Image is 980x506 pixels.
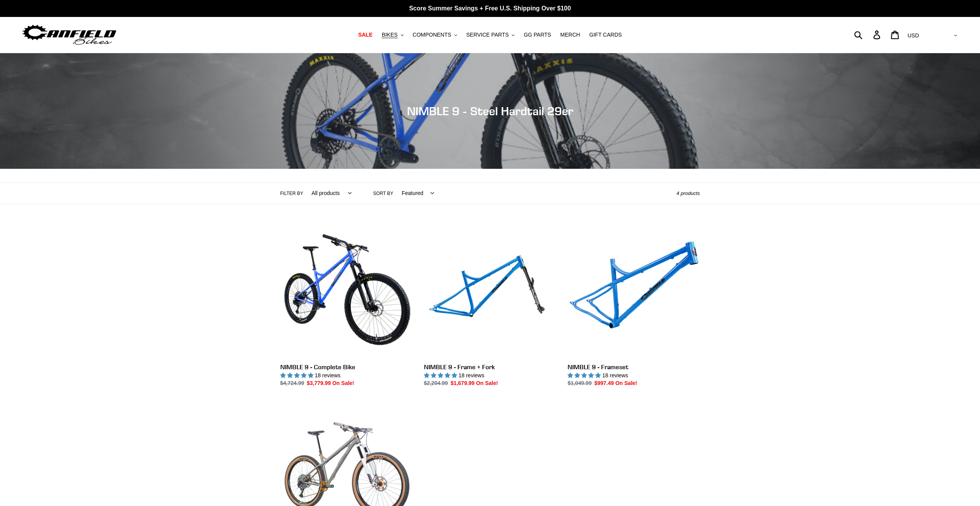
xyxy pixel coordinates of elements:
[407,104,573,118] span: NIMBLE 9 - Steel Hardtail 29er
[466,32,509,38] span: SERVICE PARTS
[378,30,407,40] button: BIKES
[462,30,518,40] button: SERVICE PARTS
[373,190,393,197] label: Sort by
[556,30,584,40] a: MERCH
[413,32,451,38] span: COMPONENTS
[560,32,580,38] span: MERCH
[280,190,303,197] label: Filter by
[21,23,117,47] img: Canfield Bikes
[524,32,551,38] span: GG PARTS
[589,32,622,38] span: GIFT CARDS
[382,32,397,38] span: BIKES
[585,30,626,40] a: GIFT CARDS
[677,190,700,196] span: 4 products
[358,32,372,38] span: SALE
[520,30,555,40] a: GG PARTS
[409,30,461,40] button: COMPONENTS
[858,26,878,43] input: Search
[354,30,376,40] a: SALE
